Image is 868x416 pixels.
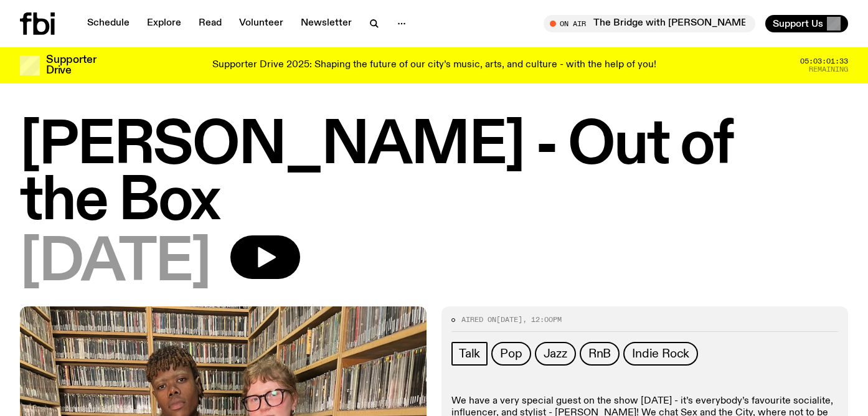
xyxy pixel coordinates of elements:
[191,15,229,32] a: Read
[496,314,522,324] span: [DATE]
[588,347,611,361] span: RnB
[293,15,359,32] a: Newsletter
[459,347,480,361] span: Talk
[461,314,496,324] span: Aired on
[544,347,567,361] span: Jazz
[80,15,137,32] a: Schedule
[46,55,96,76] h3: Supporter Drive
[500,347,522,361] span: Pop
[491,342,531,366] a: Pop
[212,60,656,71] p: Supporter Drive 2025: Shaping the future of our city’s music, arts, and culture - with the help o...
[544,15,755,32] button: On AirThe Bridge with [PERSON_NAME]
[232,15,291,32] a: Volunteer
[809,66,848,73] span: Remaining
[20,118,848,230] h1: [PERSON_NAME] - Out of the Box
[765,15,848,32] button: Support Us
[451,342,488,366] a: Talk
[623,342,698,366] a: Indie Rock
[632,347,689,361] span: Indie Rock
[535,342,576,366] a: Jazz
[522,314,562,324] span: , 12:00pm
[773,18,823,29] span: Support Us
[580,342,620,366] a: RnB
[800,58,848,65] span: 05:03:01:33
[20,235,210,291] span: [DATE]
[139,15,189,32] a: Explore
